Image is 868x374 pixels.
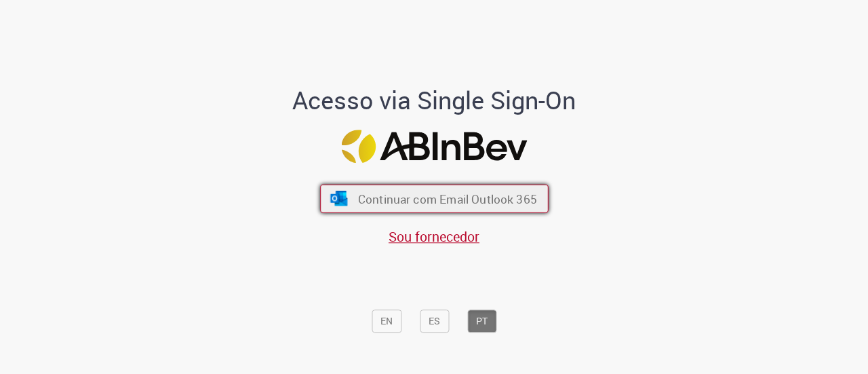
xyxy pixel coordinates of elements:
a: Sou fornecedor [389,227,479,246]
h1: Acesso via Single Sign-On [246,87,623,114]
span: Continuar com Email Outlook 365 [357,191,536,206]
img: ícone Azure/Microsoft 360 [329,191,349,206]
button: PT [467,310,496,333]
img: Logo ABInBev [341,130,527,163]
button: ícone Azure/Microsoft 360 Continuar com Email Outlook 365 [320,185,549,213]
button: ES [420,310,449,333]
button: EN [372,310,401,333]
